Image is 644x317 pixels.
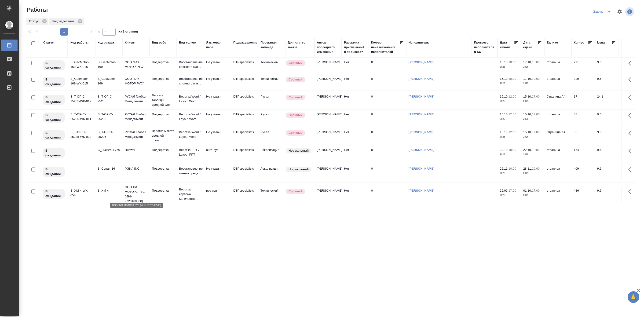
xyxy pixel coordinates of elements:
p: PGNA INC [125,166,147,171]
p: 10:00 [509,60,516,64]
a: [PERSON_NAME] [409,77,435,80]
div: Исполнитель назначен, приступать к работе пока рано [42,94,65,105]
a: [PERSON_NAME] [409,113,435,116]
p: ООО "ГАК МОТОР РУС" [125,77,147,86]
td: Нет [342,186,369,202]
div: S_XM-4 [98,188,120,193]
div: Дата начала [500,40,514,50]
p: 10:00 [532,77,540,80]
p: Срочный [289,113,303,117]
p: Восстановление сложного мак... [179,77,201,86]
button: Здесь прячутся важные кнопки [626,110,637,121]
p: Срочный [289,95,303,100]
td: 0 [369,58,406,74]
button: 🙏 [628,291,639,303]
div: Вид услуги [179,40,196,45]
td: 291 [571,58,595,74]
p: 17:00 [532,95,540,98]
div: Исполнитель назначен, приступать к работе пока рано [42,130,65,141]
a: [PERSON_NAME] [409,189,435,192]
td: 9.6 [595,74,618,91]
div: S_GacMotor-169 [98,77,120,86]
a: [PERSON_NAME] [409,95,435,98]
p: 2025 [523,152,542,157]
td: 3 926,40 ₽ [618,164,642,180]
td: [PERSON_NAME] [315,186,342,202]
td: 154 [571,145,595,162]
td: Не указан [204,74,231,91]
p: Верстка Word / Layout Word [179,94,201,104]
p: Восстановление сложного мак... [179,60,201,69]
div: Проектная команда [260,40,283,50]
div: Исполнитель назначен, приступать к работе пока рано [42,148,65,159]
td: 0 [369,164,406,180]
div: Цена [597,40,605,45]
td: 36 [571,128,595,144]
td: страница [544,58,571,74]
p: 26.09, [500,189,509,192]
div: Доп. статус заказа [288,40,312,50]
p: РУСАЛ Глобал Менеджмент [125,94,147,104]
p: 15.10, [523,113,532,116]
div: S_GacMotor-169 [98,60,120,69]
button: Здесь прячутся важные кнопки [626,164,637,175]
div: S_T-OP-C-25235 [98,94,120,104]
p: В ожидании [45,131,62,140]
td: 409 [571,164,595,180]
td: 9.6 [595,110,618,126]
td: 58 [571,110,595,126]
td: [PERSON_NAME] [315,128,342,144]
p: 2025 [500,117,519,121]
p: Верстка Word / Layout Word [179,112,201,121]
div: Исполнитель [409,40,429,45]
td: Нет [342,128,369,144]
p: 15.10, [500,130,509,134]
span: Настроить таблицу [614,6,625,17]
button: Здесь прячутся важные кнопки [626,92,637,103]
div: Кол-во неназначенных исполнителей [371,40,399,54]
td: 17 [571,92,595,108]
td: [PERSON_NAME] [315,145,342,162]
td: DTPspecialists [231,92,258,108]
p: Статус [29,19,40,24]
p: 2025 [500,81,519,86]
p: Срочный [289,189,303,194]
p: Верстка таблицы средней сло... [152,93,174,107]
p: В ожидании [45,113,62,122]
p: 15.10, [500,113,509,116]
p: 2025 [523,135,542,139]
p: 2025 [523,65,542,69]
td: S_XM-4-WK-058 [68,186,95,202]
p: 17:00 [532,189,540,192]
p: 28.11, [523,167,532,170]
p: 2025 [500,99,519,104]
p: 2025 [500,152,519,157]
td: S_GacMotor-169-WK-015 [68,74,95,91]
td: DTPspecialists [231,110,258,126]
p: 10:00 [509,167,516,170]
p: 12:00 [509,113,516,116]
td: Нет [342,74,369,91]
td: Технический [258,186,285,202]
p: 10:00 [509,77,516,80]
p: 12:00 [509,130,516,134]
span: 🙏 [629,292,637,302]
td: [PERSON_NAME] [315,74,342,91]
td: [PERSON_NAME] [315,164,342,180]
p: Подверстка [152,188,174,193]
div: Исполнитель назначен, приступать к работе пока рано [42,112,65,123]
td: Русал [258,128,285,144]
div: Код работы [70,40,88,45]
div: Подразделение [233,40,257,45]
td: страница [544,145,571,162]
td: 0 [369,74,406,91]
p: 15:00 [532,60,540,64]
p: 2025 [523,81,542,86]
p: 17:00 [532,113,540,116]
td: 24.1 [595,92,618,108]
p: 2025 [523,171,542,176]
td: S_T-OP-C-25235-WK-011 [68,110,95,126]
div: Сумма [621,40,631,45]
td: 556,80 ₽ [618,110,642,126]
td: Нет [342,92,369,108]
